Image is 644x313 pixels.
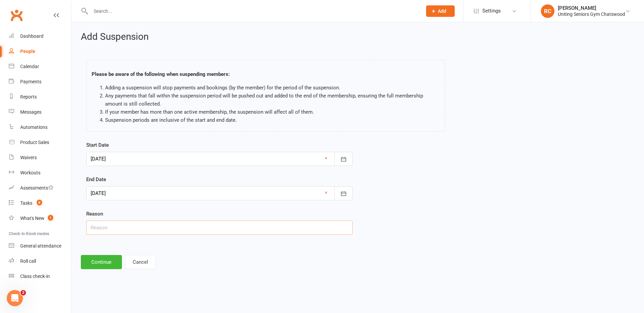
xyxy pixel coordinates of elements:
[20,155,37,160] div: Waivers
[558,5,625,11] div: [PERSON_NAME]
[20,243,61,249] div: General attendance
[86,141,109,149] label: Start Date
[20,200,32,206] div: Tasks
[558,11,625,17] div: Uniting Seniors Gym Chatswood
[325,154,327,162] a: ×
[20,170,40,175] div: Workouts
[9,150,71,165] a: Waivers
[20,258,36,264] div: Roll call
[9,269,71,284] a: Class kiosk mode
[20,124,47,130] div: Automations
[9,180,71,196] a: Assessments
[9,120,71,135] a: Automations
[20,109,41,115] div: Messages
[20,79,41,84] div: Payments
[20,140,49,145] div: Product Sales
[541,4,554,18] div: RC
[20,94,37,99] div: Reports
[9,29,71,44] a: Dashboard
[105,116,440,124] li: Suspension periods are inclusive of the start and end date.
[7,290,23,306] iframe: Intercom live chat
[125,255,156,269] button: Cancel
[105,84,440,92] li: Adding a suspension will stop payments and bookings (by the member) for the period of the suspens...
[325,189,327,197] a: ×
[81,32,635,42] h2: Add Suspension
[86,175,106,183] label: End Date
[9,59,71,74] a: Calendar
[9,254,71,269] a: Roll call
[20,216,44,221] div: What's New
[92,71,230,77] strong: Please be aware of the following when suspending members:
[438,8,446,14] span: Add
[86,221,353,235] input: Reason
[37,200,42,205] span: 8
[20,49,35,54] div: People
[20,185,54,191] div: Assessments
[482,3,501,19] span: Settings
[9,105,71,120] a: Messages
[9,165,71,180] a: Workouts
[20,64,39,69] div: Calendar
[89,6,417,16] input: Search...
[9,74,71,89] a: Payments
[9,135,71,150] a: Product Sales
[426,5,455,17] button: Add
[86,210,103,218] label: Reason
[9,196,71,211] a: Tasks 8
[48,215,53,221] span: 1
[105,108,440,116] li: If your member has more than one active membership, the suspension will affect all of them.
[9,211,71,226] a: What's New1
[9,89,71,105] a: Reports
[20,33,43,39] div: Dashboard
[81,255,122,269] button: Continue
[9,44,71,59] a: People
[21,290,26,295] span: 2
[105,92,440,108] li: Any payments that fall within the suspension period will be pushed out and added to the end of th...
[9,238,71,254] a: General attendance kiosk mode
[8,7,25,24] a: Clubworx
[20,274,50,279] div: Class check-in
